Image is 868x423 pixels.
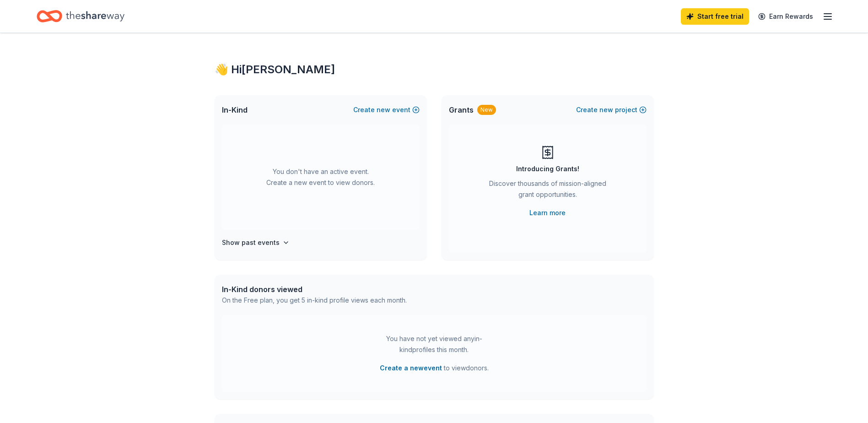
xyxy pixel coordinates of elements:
button: Createnewproject [576,104,647,115]
span: to view donors . [380,363,489,374]
button: Show past events [222,237,290,248]
div: You have not yet viewed any in-kind profiles this month. [377,333,491,355]
div: In-Kind donors viewed [222,284,407,295]
span: new [599,104,613,115]
a: Learn more [529,207,566,218]
span: new [377,104,390,115]
div: You don't have an active event. Create a new event to view donors. [222,125,420,230]
span: Grants [449,104,474,115]
a: Home [37,5,124,27]
div: 👋 Hi [PERSON_NAME] [215,62,654,77]
div: On the Free plan, you get 5 in-kind profile views each month. [222,295,407,306]
a: Earn Rewards [753,8,819,25]
h4: Show past events [222,237,280,248]
div: Introducing Grants! [516,163,579,174]
div: New [477,105,496,115]
button: Createnewevent [353,104,420,115]
button: Create a newevent [380,363,442,374]
a: Start free trial [681,8,749,25]
div: Discover thousands of mission-aligned grant opportunities. [485,178,610,204]
span: In-Kind [222,104,248,115]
